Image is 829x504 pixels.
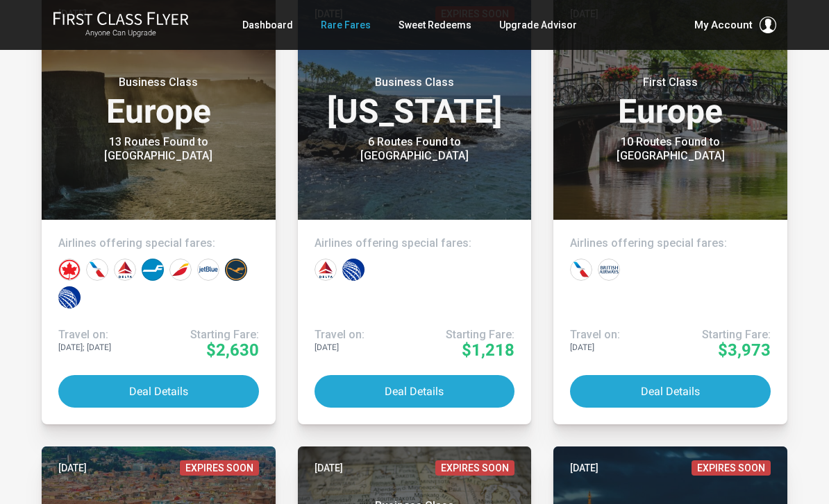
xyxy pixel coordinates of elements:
h4: Airlines offering special fares: [570,236,771,250]
div: American Airlines [570,259,592,281]
button: Deal Details [570,375,771,408]
div: Iberia [169,259,192,281]
div: 13 Routes Found to [GEOGRAPHIC_DATA] [72,135,245,163]
div: 10 Routes Found to [GEOGRAPHIC_DATA] [584,135,757,163]
span: Expires Soon [692,460,771,476]
div: American Airlines [86,259,108,281]
button: Deal Details [315,375,515,408]
span: Expires Soon [435,460,514,476]
div: United [342,259,365,281]
div: Lufthansa [225,259,247,281]
div: Delta Airlines [315,259,337,281]
time: [DATE] [315,460,343,476]
time: [DATE] [58,460,87,476]
small: Anyone Can Upgrade [53,28,189,38]
div: British Airways [598,259,620,281]
small: First Class [584,76,757,89]
div: Finnair [142,259,164,281]
button: Deal Details [58,375,259,408]
a: Rare Fares [321,12,371,37]
a: First Class FlyerAnyone Can Upgrade [53,11,189,39]
span: Expires Soon [180,460,259,476]
div: 6 Routes Found to [GEOGRAPHIC_DATA] [328,135,501,163]
a: Sweet Redeems [399,12,471,37]
a: Dashboard [242,12,293,37]
button: My Account [694,17,776,33]
h3: [US_STATE] [315,76,515,128]
h3: Europe [58,76,259,128]
div: Air Canada [58,259,81,281]
div: Delta Airlines [114,259,136,281]
h4: Airlines offering special fares: [315,236,515,250]
div: JetBlue [197,259,219,281]
span: My Account [694,17,753,33]
h4: Airlines offering special fares: [58,236,259,250]
h3: Europe [570,76,771,128]
div: United [58,286,81,309]
img: First Class Flyer [53,11,189,26]
a: Upgrade Advisor [499,12,577,37]
small: Business Class [328,76,501,89]
time: [DATE] [570,460,598,476]
small: Business Class [72,76,245,89]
